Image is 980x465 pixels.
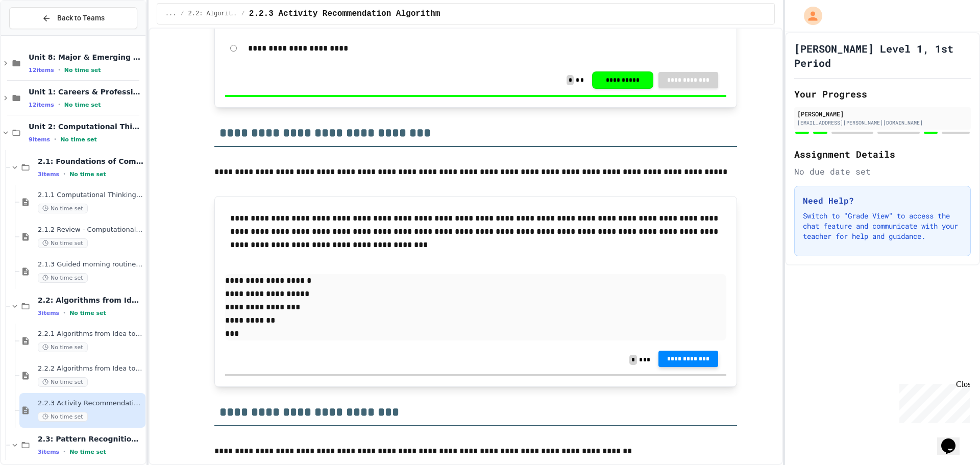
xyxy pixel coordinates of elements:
[38,204,88,213] span: No time set
[63,170,65,178] span: •
[64,67,101,74] span: No time set
[180,10,184,18] span: /
[29,102,54,108] span: 12 items
[54,135,56,143] span: •
[188,10,237,18] span: 2.2: Algorithms from Idea to Flowchart
[249,8,440,20] span: 2.2.3 Activity Recommendation Algorithm
[38,310,59,316] span: 3 items
[165,10,177,18] span: ...
[38,260,143,269] span: 2.1.3 Guided morning routine flowchart
[58,101,60,109] span: •
[937,424,970,455] iframe: chat widget
[69,449,106,455] span: No time set
[803,194,962,207] h3: Need Help?
[38,399,143,408] span: 2.2.3 Activity Recommendation Algorithm
[38,157,143,166] span: 2.1: Foundations of Computational Thinking
[794,165,971,178] div: No due date set
[38,377,88,387] span: No time set
[895,380,970,423] iframe: chat widget
[58,66,60,74] span: •
[63,448,65,456] span: •
[57,13,105,23] span: Back to Teams
[38,296,143,305] span: 2.2: Algorithms from Idea to Flowchart
[64,102,101,108] span: No time set
[38,226,143,234] span: 2.1.2 Review - Computational Thinking and Problem Solving
[29,67,54,74] span: 12 items
[241,10,245,18] span: /
[29,53,143,62] span: Unit 8: Major & Emerging Technologies
[38,412,88,422] span: No time set
[29,87,143,96] span: Unit 1: Careers & Professionalism
[9,7,137,29] button: Back to Teams
[69,171,106,178] span: No time set
[38,330,143,338] span: 2.2.1 Algorithms from Idea to Flowchart
[38,434,143,444] span: 2.3: Pattern Recognition & Decomposition
[29,122,143,131] span: Unit 2: Computational Thinking & Problem-Solving
[797,119,968,127] div: [EMAIL_ADDRESS][PERSON_NAME][DOMAIN_NAME]
[38,273,88,283] span: No time set
[793,4,825,28] div: My Account
[38,191,143,200] span: 2.1.1 Computational Thinking and Problem Solving
[63,309,65,317] span: •
[69,310,106,316] span: No time set
[794,147,971,161] h2: Assignment Details
[29,136,50,143] span: 9 items
[38,238,88,248] span: No time set
[38,171,59,178] span: 3 items
[794,87,971,101] h2: Your Progress
[794,41,971,70] h1: [PERSON_NAME] Level 1, 1st Period
[38,342,88,352] span: No time set
[38,449,59,455] span: 3 items
[38,364,143,373] span: 2.2.2 Algorithms from Idea to Flowchart - Review
[803,211,962,241] p: Switch to "Grade View" to access the chat feature and communicate with your teacher for help and ...
[60,136,97,143] span: No time set
[4,4,70,65] div: Chat with us now!Close
[797,109,968,118] div: [PERSON_NAME]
